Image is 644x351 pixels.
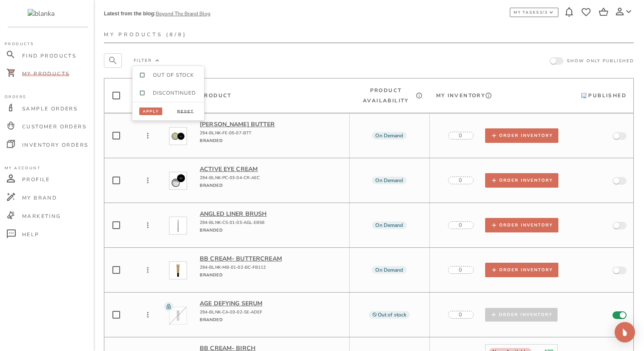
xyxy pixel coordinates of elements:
div: This product has never been ordered [448,311,474,319]
p: BB Cream - Buttercream [200,255,342,263]
div: This product has never been ordered [485,308,558,322]
img: Published [581,93,586,98]
p: Age Defying Serum [200,299,342,307]
div: Order Inventory [491,222,553,229]
th: Product [193,78,350,113]
button: Order Inventory [485,218,558,232]
button: Order Inventory [485,173,558,188]
span: 0 [455,311,466,319]
p: On Demand [375,222,403,229]
p: 294-BLNK-MB-01-02-BC-FB112 [200,264,342,270]
div: This product has never been ordered [448,177,474,184]
img: Product [169,127,187,145]
button: more [140,173,155,188]
div: This product has never been ordered [448,266,474,274]
button: more [140,262,155,278]
p: My Products (8/8} [104,31,187,38]
button: Apply [139,107,162,115]
p: Latest from the blog: [104,10,156,17]
p: OUT OF STOCK [153,71,194,79]
table: Product Table Head [104,78,634,113]
img: Product [169,307,187,325]
p: [PERSON_NAME] Butter [200,120,342,128]
img: Product [169,172,187,190]
svg: Stored at Blanka's warehouse [485,92,492,99]
a: Beyond The Brand Blog [156,10,210,17]
th: Published [586,78,633,113]
p: Filter [134,58,152,63]
p: On Demand [375,267,403,273]
div: This product has never been ordered [448,221,474,229]
p: Branded [200,138,342,144]
span: 0 [455,177,466,184]
p: Angled Liner Brush [200,210,342,218]
div: MY TASKS 3 /3 [514,10,548,15]
p: 294-BLNK-PC-03-04-CR-AEC [200,175,342,181]
p: On Demand [375,177,403,184]
p: 294-BLNK-CS-01-03-AGL-EB56 [200,220,342,226]
button: Reset [174,107,197,115]
div: Order Inventory [491,132,553,139]
img: Product [169,217,187,235]
div: This product has never been ordered [448,132,474,139]
p: Branded [200,272,342,278]
p: Show only published [567,58,634,64]
span: 0 [455,132,466,139]
span: 0 [455,266,466,274]
div: Order Inventory [491,177,553,184]
span: 0 [455,221,466,229]
p: 294-BLNK-CA-03-02-SE-ADEF [200,309,342,315]
th: My Inventory [429,78,586,113]
button: Order Inventory [485,263,558,277]
p: Branded [200,317,342,323]
p: Active Eye Cream [200,165,342,173]
p: Branded [200,227,342,233]
p: On Demand [375,132,403,139]
p: DISCONTINUED [153,89,196,97]
div: Open Intercom Messenger [615,322,635,342]
button: MY TASKS3/3 [510,8,558,17]
button: more [140,307,155,322]
img: Product [169,261,187,279]
button: Order Inventory [485,128,558,143]
button: more [140,218,155,233]
p: 294-BLNK-FE-05-07-BTT [200,130,342,136]
p: Out of stock [378,311,406,318]
button: more [140,128,155,143]
div: Order Inventory [491,267,553,273]
svg: On demand orders are shipped within 5-9 business days – upgrade to VIP for faster shipment times. [416,92,423,99]
p: Branded [200,183,342,189]
th: Product Availability [350,78,429,113]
